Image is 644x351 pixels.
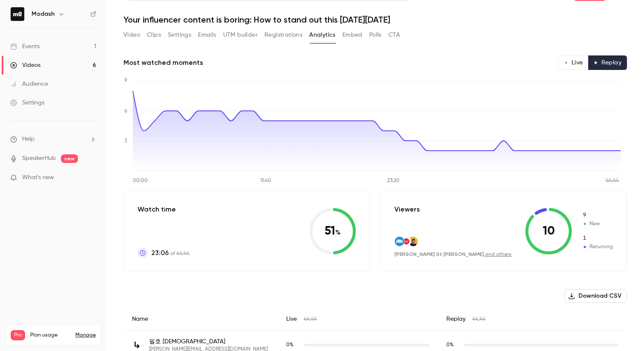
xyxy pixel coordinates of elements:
[151,248,190,258] p: of 44:44
[564,289,627,303] button: Download CSV
[151,248,169,258] span: 23:06
[342,28,362,42] button: Embed
[61,154,78,163] span: new
[168,28,191,42] button: Settings
[394,251,512,258] div: ,
[75,332,96,339] a: Manage
[10,80,48,88] div: Audience
[446,341,460,349] span: Replay watch time
[132,339,142,351] img: indentcorp.com
[388,28,400,42] button: CTA
[22,135,34,144] span: Help
[582,235,613,242] span: Returning
[485,252,512,257] a: and others
[304,317,317,322] span: 44:44
[394,204,420,215] p: Viewers
[606,178,619,183] tspan: 44:44
[446,342,454,348] span: 0 %
[309,28,336,42] button: Analytics
[582,220,613,228] span: New
[402,237,411,246] img: modash.io
[260,178,271,183] tspan: 11:40
[278,308,438,331] div: Live
[286,342,293,348] span: 0 %
[264,28,302,42] button: Registrations
[11,7,24,21] img: Modash
[124,15,627,25] h1: Your influencer content is boring: How to stand out this [DATE][DATE]
[10,42,40,51] div: Events
[149,337,268,346] span: 필호 [DEMOGRAPHIC_DATA]
[124,78,127,83] tspan: 9
[22,173,54,182] span: What's new
[387,178,400,183] tspan: 23:20
[394,251,484,257] span: [PERSON_NAME] St [PERSON_NAME]
[32,10,55,18] h6: Modash
[223,28,258,42] button: UTM builder
[147,28,161,42] button: Clips
[124,109,127,114] tspan: 6
[124,28,140,42] button: Video
[558,55,589,70] button: Live
[133,178,148,183] tspan: 00:00
[11,330,25,340] span: Pro
[10,61,40,70] div: Videos
[10,99,44,107] div: Settings
[438,308,627,331] div: Replay
[124,58,203,68] h2: Most watched moments
[582,243,613,251] span: Returning
[472,317,486,322] span: 44:44
[582,212,613,219] span: New
[408,237,418,246] img: rvmendoza.com
[138,204,190,215] p: Watch time
[124,308,278,331] div: Name
[10,135,96,144] li: help-dropdown-opener
[286,341,300,349] span: Live watch time
[198,28,216,42] button: Emails
[124,139,127,144] tspan: 3
[369,28,382,42] button: Polls
[395,237,404,246] img: janandjul.com
[22,154,56,163] a: SpeakerHub
[588,55,627,70] button: Replay
[30,332,70,339] span: Plan usage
